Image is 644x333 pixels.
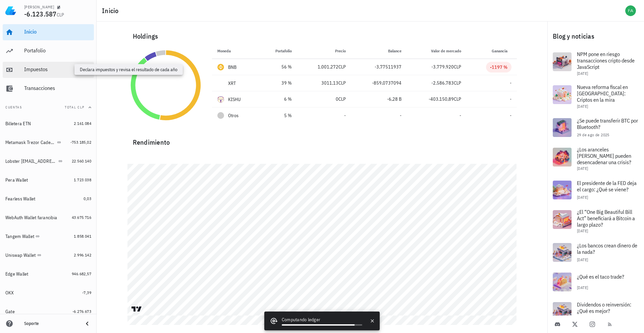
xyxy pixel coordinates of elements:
div: KISHU-icon [217,96,224,103]
div: BNB-icon [217,64,224,70]
div: KISHU [228,96,241,103]
a: WebAuth Wallet farancibia 43.675.716 [3,209,94,226]
span: 3011,13 [321,80,338,86]
div: avatar [625,5,636,16]
div: BNB [228,64,237,70]
div: Tangem Wallet [5,234,34,239]
span: 29 de ago de 2025 [577,132,609,137]
a: Charting by TradingView [131,306,143,312]
span: NPM pone en riesgo transacciones cripto desde JavaScript [577,51,635,70]
th: Balance [351,43,407,59]
a: Portafolio [3,43,94,59]
div: Uniswap Wallet [5,252,36,258]
div: 6 % [265,96,292,103]
div: -859,0737094 [357,80,401,87]
th: Moneda [212,43,260,59]
span: ¿Qué es el taco trade? [577,273,624,280]
div: Edge Wallet [5,271,29,277]
a: El presidente de la FED deja el cargo: ¿Qué se viene? [DATE] [547,175,644,205]
a: Transacciones [3,81,94,97]
span: CLP [57,12,64,18]
span: Ganancia [492,48,512,53]
span: CLP [454,96,461,102]
div: Fearless Wallet [5,196,36,202]
a: ¿Se puede transferir BTC por Bluetooth? 29 de ago de 2025 [547,113,644,142]
span: ¿Los bancos crean dinero de la nada? [577,242,637,255]
span: -7,39 [82,290,91,295]
span: 2.161.084 [74,121,91,126]
span: [DATE] [577,228,588,233]
img: LedgiFi [5,5,16,16]
div: -3,77511937 [357,63,401,70]
a: Uniswap Wallet 2.996.142 [3,247,94,263]
button: CuentasTotal CLP [3,99,94,115]
span: [DATE] [577,285,588,290]
span: [DATE] [577,71,588,76]
a: Gate -6.276.673 [3,303,94,320]
span: 1.001.272 [318,64,338,70]
a: NPM pone en riesgo transacciones cripto desde JavaScript [DATE] [547,47,644,80]
div: Pera Wallet [5,177,28,183]
span: 2.996.142 [74,252,91,257]
span: - [510,80,512,86]
div: 56 % [265,63,292,70]
a: Dividendos o reinversión: ¿Qué es mejor? [547,297,644,326]
span: - [460,112,461,118]
a: ¿El “One Big Beautiful Bill Act” beneficiará a Bitcoin a largo plazo? [DATE] [547,205,644,238]
span: [DATE] [577,104,588,109]
span: 0 [336,96,338,102]
span: -3.779.920 [431,64,454,70]
div: WebAuth Wallet farancibia [5,215,57,221]
span: - [344,112,346,118]
div: Billetera ETN [5,121,31,127]
span: CLP [454,64,461,70]
a: Nueva reforma fiscal en [GEOGRAPHIC_DATA]: Criptos en la mira [DATE] [547,80,644,113]
span: -6.123.587 [24,9,57,18]
span: -2.586.783 [431,80,454,86]
span: -403.150,89 [429,96,454,102]
span: ¿Se puede transferir BTC por Bluetooth? [577,117,638,130]
div: Rendimiento [127,132,517,148]
div: XRT-icon [217,80,224,87]
div: Inicio [24,29,91,35]
span: -6.276.673 [72,309,91,314]
a: Impuestos [3,62,94,78]
span: CLP [338,80,346,86]
th: Valor de mercado [407,43,467,59]
div: Blog y noticias [547,26,644,47]
span: Nueva reforma fiscal en [GEOGRAPHIC_DATA]: Criptos en la mira [577,84,628,103]
span: ¿Los aranceles [PERSON_NAME] pueden desencadenar una crisis? [577,146,631,165]
div: Gate [5,309,15,315]
span: Otros [228,112,238,119]
a: Pera Wallet 1.723.038 [3,172,94,188]
div: Computando ledger [282,316,362,324]
a: ¿Qué es el taco trade? [DATE] [547,267,644,297]
a: Lobster [EMAIL_ADDRESS][DOMAIN_NAME] 22.560.140 [3,153,94,169]
a: Inicio [3,24,94,40]
div: [PERSON_NAME] [24,4,54,10]
span: CLP [338,96,346,102]
div: XRT [228,80,236,87]
span: 946.682,57 [72,271,91,276]
span: 0,03 [84,196,91,201]
div: Portafolio [24,47,91,54]
span: 22.560.140 [72,158,91,163]
span: 1.858.041 [74,234,91,239]
span: 1.723.038 [74,177,91,182]
span: Total CLP [65,105,85,109]
div: Transacciones [24,85,91,91]
div: -1197 % [490,64,507,70]
div: 39 % [265,80,292,87]
div: 5 % [265,112,292,119]
span: El presidente de la FED deja el cargo: ¿Qué se viene? [577,180,637,193]
a: ¿Los bancos crean dinero de la nada? [DATE] [547,238,644,267]
th: Portafolio [260,43,297,59]
a: Fearless Wallet 0,03 [3,191,94,207]
span: 43.675.716 [72,215,91,220]
div: OKX [5,290,14,296]
div: Impuestos [24,66,91,73]
span: [DATE] [577,257,588,262]
span: -753.185,02 [70,140,91,145]
span: [DATE] [577,166,588,171]
span: ¿El “One Big Beautiful Bill Act” beneficiará a Bitcoin a largo plazo? [577,208,635,228]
